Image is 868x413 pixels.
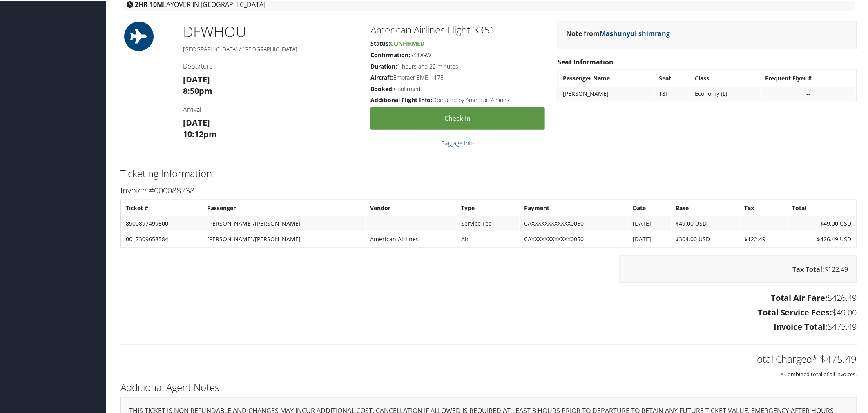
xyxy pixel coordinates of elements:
[370,73,545,81] h5: Embraer EMB - 175
[788,200,856,215] th: Total
[370,95,545,103] h5: Operated by American Airlines
[774,321,828,332] strong: Invoice Total:
[183,21,358,41] h1: DFW HOU
[520,200,628,215] th: Payment
[629,200,671,215] th: Date
[672,200,740,215] th: Base
[370,50,410,58] strong: Confirmation:
[691,86,761,100] td: Economy (L)
[620,255,857,282] div: $122.49
[520,231,628,246] td: CAXXXXXXXXXXXX0050
[183,128,217,139] strong: 10:12pm
[691,70,761,85] th: Class
[655,86,690,100] td: 18F
[122,215,203,230] td: 8900897499500
[390,39,424,47] span: Confirmed
[183,84,212,95] strong: 8:50pm
[370,95,432,103] strong: Additional Flight Info:
[122,200,203,215] th: Ticket #
[120,291,857,303] h3: $426.49
[370,39,390,47] strong: Status:
[558,57,614,66] strong: Seat Information
[203,231,366,246] td: [PERSON_NAME]/[PERSON_NAME]
[120,166,857,180] h2: Ticketing Information
[629,215,671,230] td: [DATE]
[457,200,519,215] th: Type
[788,215,856,230] td: $49.00 USD
[672,231,740,246] td: $304.00 USD
[122,231,203,246] td: 0017309658584
[741,231,788,246] td: $122.49
[758,306,832,317] strong: Total Service Fees:
[366,231,456,246] td: American Airlines
[370,62,545,70] h5: 1 hours and 22 minutes
[761,70,856,85] th: Frequent Flyer #
[442,138,474,146] a: Baggage Info
[120,306,857,318] h3: $49.00
[655,70,690,85] th: Seat
[457,231,519,246] td: Air
[183,73,210,84] strong: [DATE]
[788,231,856,246] td: $426.49 USD
[629,231,671,246] td: [DATE]
[120,184,857,195] h3: Invoice #000088738
[566,28,670,37] strong: Note from
[559,86,654,100] td: [PERSON_NAME]
[120,352,857,366] h2: Total Charged* $475.49
[771,291,828,302] strong: Total Air Fare:
[183,116,210,127] strong: [DATE]
[370,84,545,92] h5: Confirmed
[366,200,456,215] th: Vendor
[370,84,394,92] strong: Booked:
[793,264,825,273] strong: Tax Total:
[183,61,358,70] h4: Departure
[120,321,857,332] h3: $475.49
[559,70,654,85] th: Passenger Name
[370,73,393,80] strong: Aircraft:
[203,200,366,215] th: Passenger
[370,107,545,129] a: Check-in
[370,50,545,58] h5: SXJDGW
[765,89,852,97] div: --
[600,28,670,37] a: Mashunyui shimrang
[203,215,366,230] td: [PERSON_NAME]/[PERSON_NAME]
[183,44,358,53] h5: [GEOGRAPHIC_DATA] / [GEOGRAPHIC_DATA]
[183,104,358,113] h4: Arrival
[520,215,628,230] td: CAXXXXXXXXXXXX0050
[672,215,740,230] td: $49.00 USD
[370,22,545,36] h2: American Airlines Flight 3351
[370,62,397,69] strong: Duration:
[120,380,857,394] h2: Additional Agent Notes
[741,200,788,215] th: Tax
[457,215,519,230] td: Service Fee
[781,370,857,377] small: * Combined total of all invoices.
